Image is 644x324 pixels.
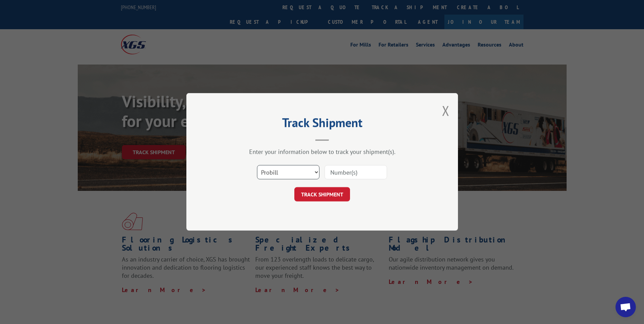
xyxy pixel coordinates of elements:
[220,118,424,131] h2: Track Shipment
[615,297,636,317] div: Open chat
[220,148,424,156] div: Enter your information below to track your shipment(s).
[294,187,350,202] button: TRACK SHIPMENT
[442,102,449,120] button: Close modal
[325,165,387,180] input: Number(s)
